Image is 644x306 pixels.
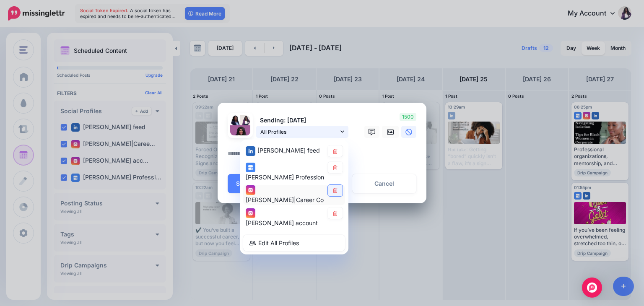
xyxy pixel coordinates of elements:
span: All Profiles [260,127,338,136]
button: Schedule [228,174,280,193]
img: 1753062409949-64027.png [230,115,240,125]
img: linkedin-square.png [246,146,255,156]
span: [PERSON_NAME] account [246,219,318,226]
img: instagram-square.png [246,186,255,195]
img: google_business-square.png [246,163,255,172]
img: instagram-square.png [246,208,255,218]
span: [PERSON_NAME] feed [257,147,320,154]
span: [PERSON_NAME] Professional & Personal Coaching, LLC. page [246,174,419,181]
p: Sending: [DATE] [256,116,348,125]
span: [PERSON_NAME]|Career Coach account [246,197,358,204]
a: Edit All Profiles [243,235,345,251]
a: Cancel [352,174,416,193]
span: Schedule [236,181,263,187]
div: Open Intercom Messenger [582,277,602,298]
span: 1500 [400,113,416,121]
img: 341543480_236302542240996_3734780188724440359_n-bsa130527.jpg [230,125,250,145]
a: All Profiles [256,126,348,138]
img: AOh14GgRZl8Wp09hFKi170KElp-xBEIImXkZHkZu8KLJnAs96-c-64028.png [240,115,250,125]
